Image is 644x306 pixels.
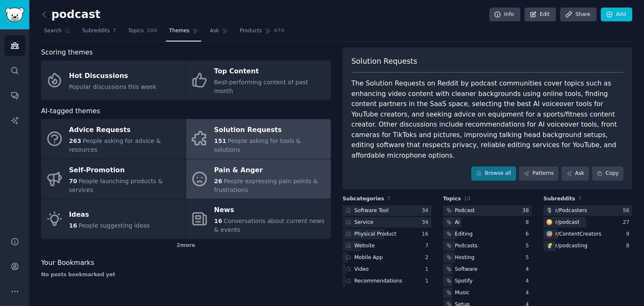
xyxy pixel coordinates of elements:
[443,195,461,203] span: Topics
[526,289,532,297] div: 4
[422,231,431,238] div: 16
[455,254,475,262] div: Hosting
[525,8,556,22] a: Edit
[422,207,431,215] div: 34
[41,199,186,239] a: Ideas16People suggesting ideas
[343,241,431,251] a: Website7
[425,266,431,273] div: 1
[546,219,552,225] img: podcast
[354,266,369,273] div: Video
[214,204,327,217] div: News
[455,207,475,215] div: Podcast
[210,27,219,35] span: Ask
[169,27,190,35] span: Themes
[41,159,186,199] a: Self-Promotion70People launching products & services
[214,178,318,193] span: People expressing pain points & frustrations
[41,8,101,21] h2: podcast
[78,222,150,229] span: People suggesting ideas
[354,277,402,285] div: Recommendations
[592,166,623,181] button: Copy
[69,69,156,83] div: Hot Discussions
[519,166,558,181] a: Patterns
[69,222,77,229] span: 16
[41,47,93,58] span: Scoring themes
[471,166,516,181] a: Browse all
[186,199,331,239] a: News16Conversations about current news & events
[41,271,331,279] div: No posts bookmarked yet
[214,79,308,94] span: Best-performing content of past month
[354,242,375,250] div: Website
[343,195,384,203] span: Subcategories
[41,239,331,252] div: 2 more
[455,242,478,250] div: Podcasts
[526,277,532,285] div: 4
[186,60,331,100] a: Top ContentBest-performing content of past month
[443,205,532,216] a: Podcast38
[354,254,383,262] div: Mobile App
[455,289,470,297] div: Music
[555,207,587,215] div: r/ Podcasters
[113,27,117,35] span: 7
[455,266,478,273] div: Software
[443,252,532,263] a: Hosting5
[555,231,601,238] div: r/ ContentCreators
[526,254,532,262] div: 5
[214,65,327,78] div: Top Content
[69,178,77,184] span: 70
[443,217,532,228] a: Ai8
[343,252,431,263] a: Mobile App2
[41,106,100,117] span: AI-tagged themes
[443,241,532,251] a: Podcasts5
[41,258,94,268] span: Your Bookmarks
[41,60,186,100] a: Hot DiscussionsPopular discussions this week
[41,24,73,41] a: Search
[443,288,532,298] a: Music4
[578,196,582,202] span: 7
[522,207,532,215] div: 38
[455,219,460,226] div: Ai
[214,163,327,177] div: Pain & Anger
[240,27,262,35] span: Products
[237,24,287,41] a: Products470
[214,124,327,137] div: Solution Requests
[601,8,632,22] a: Add
[343,276,431,286] a: Recommendations1
[555,219,579,226] div: r/ podcast
[214,218,222,224] span: 16
[526,266,532,273] div: 4
[125,24,160,41] a: Topics200
[560,8,596,22] a: Share
[546,243,552,249] img: podcasting
[425,277,431,285] div: 1
[623,207,632,215] div: 56
[422,219,431,226] div: 34
[214,178,222,184] span: 26
[443,229,532,239] a: Editing6
[623,219,632,226] div: 27
[69,83,156,90] span: Popular discussions this week
[387,196,390,202] span: 7
[443,276,532,286] a: Spotify4
[543,241,632,251] a: podcastingr/podcasting8
[207,24,231,41] a: Ask
[626,242,632,250] div: 8
[351,78,623,161] div: The Solution Requests on Reddit by podcast communities cover topics such as enhancing video conte...
[214,218,325,233] span: Conversations about current news & events
[526,242,532,250] div: 5
[464,196,470,202] span: 10
[186,119,331,159] a: Solution Requests151People asking for tools & solutions
[555,242,587,250] div: r/ podcasting
[455,277,473,285] div: Spotify
[526,231,532,238] div: 6
[425,254,431,262] div: 2
[561,166,589,181] a: Ask
[41,119,186,159] a: Advice Requests263People asking for advice & resources
[343,264,431,275] a: Video1
[147,27,158,35] span: 200
[351,56,417,67] span: Solution Requests
[274,27,285,35] span: 470
[425,242,431,250] div: 7
[186,159,331,199] a: Pain & Anger26People expressing pain points & frustrations
[626,231,632,238] div: 9
[455,231,473,238] div: Editing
